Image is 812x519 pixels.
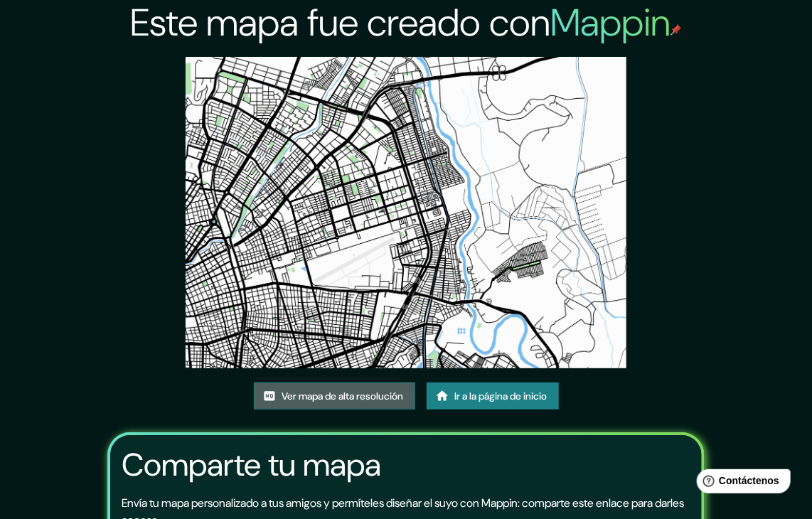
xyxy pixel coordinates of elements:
a: Ir a la página de inicio [427,382,559,410]
a: Ver mapa de alta resolución [254,382,415,410]
font: Ir a la página de inicio [455,390,547,402]
font: Ver mapa de alta resolución [282,390,404,402]
img: created-map [186,57,626,368]
img: pin de mapeo [671,24,682,36]
font: Comparte tu mapa [122,444,381,486]
iframe: Lanzador de widgets de ayuda [685,464,796,503]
